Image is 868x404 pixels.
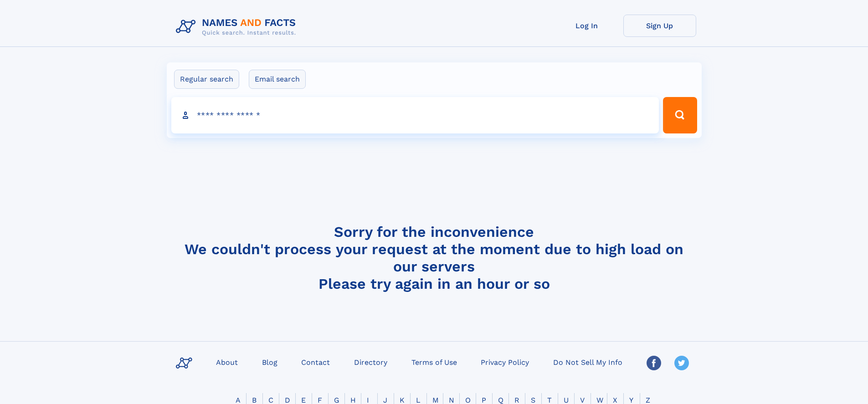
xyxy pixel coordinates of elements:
h4: Sorry for the inconvenience We couldn't process your request at the moment due to high load on ou... [172,223,696,292]
label: Email search [249,70,306,89]
a: Do Not Sell My Info [550,355,626,368]
a: Blog [258,355,281,368]
a: Contact [298,355,334,368]
img: Twitter [674,356,689,370]
a: Sign Up [623,15,696,37]
img: Logo Names and Facts [172,15,303,39]
input: search input [171,97,659,133]
label: Regular search [174,70,239,89]
button: Search Button [663,97,697,133]
a: Directory [350,355,391,368]
img: Facebook [647,356,661,370]
a: About [212,355,241,368]
a: Log In [550,15,623,37]
a: Terms of Use [408,355,461,368]
a: Privacy Policy [477,355,533,368]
